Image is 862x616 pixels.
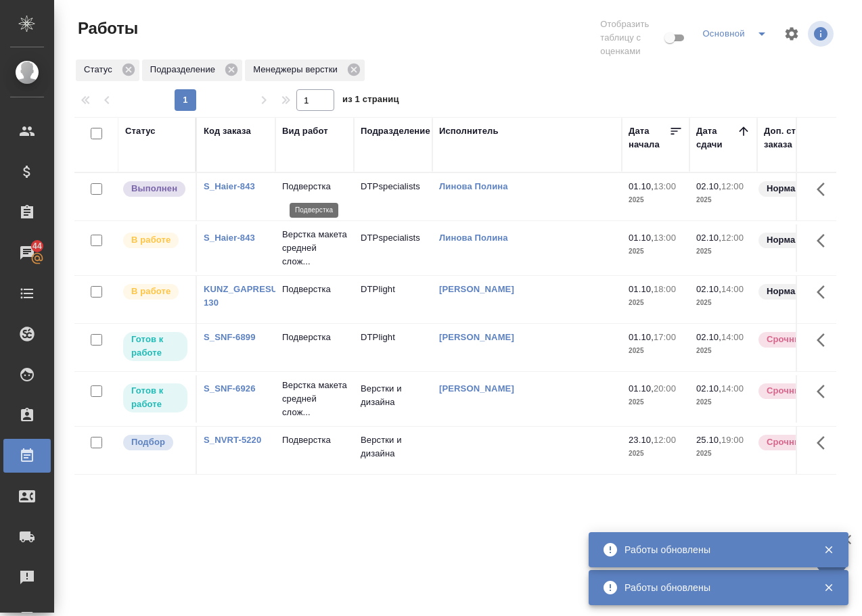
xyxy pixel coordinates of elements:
p: 01.10, [629,284,654,294]
div: Работы обновлены [625,543,803,556]
p: 01.10, [629,332,654,342]
p: 2025 [696,396,750,409]
p: Нормальный [767,285,825,298]
p: 2025 [629,296,683,310]
a: S_Haier-843 [204,233,255,243]
div: Доп. статус заказа [764,124,835,151]
div: Менеджеры верстки [245,60,365,81]
p: Выполнен [131,182,177,195]
p: 2025 [696,193,750,207]
p: 01.10, [629,383,654,394]
p: 17:00 [654,332,676,342]
p: Верстка макета средней слож... [282,379,347,419]
div: Вид работ [282,124,328,138]
p: Нормальный [767,182,825,195]
p: Менеджеры верстки [253,63,342,76]
a: [PERSON_NAME] [439,383,514,394]
p: Подверстка [282,433,347,447]
button: Закрыть [815,582,842,594]
div: Исполнитель может приступить к работе [122,331,189,362]
a: 44 [3,236,51,270]
td: DTPspecialists [354,224,432,272]
a: S_Haier-843 [204,181,255,191]
p: Подверстка [282,283,347,296]
td: DTPlight [354,276,432,323]
p: Статус [84,63,117,76]
p: 23.10, [629,435,654,445]
a: KUNZ_GAPRESURS-130 [204,284,293,308]
div: Исполнитель выполняет работу [122,231,189,250]
a: Линова Полина [439,181,508,191]
td: Верстки и дизайна [354,375,432,423]
p: 13:00 [654,181,676,191]
p: 19:00 [721,435,744,445]
p: Нормальный [767,233,825,247]
p: 02.10, [696,233,721,243]
p: 2025 [696,447,750,460]
p: Срочный [767,384,807,398]
p: Срочный [767,435,807,449]
p: 2025 [696,344,750,358]
a: S_SNF-6926 [204,383,256,394]
span: Работы [74,18,138,39]
div: Исполнитель может приступить к работе [122,382,189,414]
p: Срочный [767,333,807,346]
p: 01.10, [629,233,654,243]
div: split button [699,23,775,45]
div: Подразделение [361,124,430,138]
p: Готов к работе [131,384,179,411]
p: 02.10, [696,332,721,342]
p: 2025 [629,447,683,460]
p: 12:00 [721,233,744,243]
div: Дата сдачи [696,124,737,151]
p: Верстка макета средней слож... [282,228,347,268]
p: 2025 [629,245,683,258]
button: Здесь прячутся важные кнопки [809,224,841,257]
p: 13:00 [654,233,676,243]
p: 01.10, [629,181,654,191]
button: Здесь прячутся важные кнопки [809,276,841,308]
a: S_SNF-6899 [204,332,256,342]
span: Настроить таблицу [775,18,808,50]
p: 20:00 [654,383,676,394]
p: Подверстка [282,180,347,193]
a: S_NVRT-5220 [204,435,261,445]
p: 2025 [629,344,683,358]
p: В работе [131,233,171,247]
p: Подбор [131,435,165,449]
p: 02.10, [696,181,721,191]
p: 2025 [696,245,750,258]
p: 02.10, [696,284,721,294]
p: 02.10, [696,383,721,394]
a: Линова Полина [439,233,508,243]
button: Здесь прячутся важные кнопки [809,173,841,206]
p: 12:00 [654,435,676,445]
p: Подразделение [150,63,220,76]
button: Здесь прячутся важные кнопки [809,427,841,459]
p: 2025 [629,396,683,409]
div: Исполнитель завершил работу [122,180,189,198]
div: Работы обновлены [625,581,803,594]
p: 14:00 [721,383,744,394]
p: Подверстка [282,331,347,344]
a: [PERSON_NAME] [439,332,514,342]
p: Готов к работе [131,333,179,360]
p: 2025 [629,193,683,207]
a: [PERSON_NAME] [439,284,514,294]
div: Дата начала [629,124,669,151]
td: Верстки и дизайна [354,427,432,474]
td: DTPlight [354,324,432,371]
p: 14:00 [721,332,744,342]
div: Можно подбирать исполнителей [122,433,189,452]
td: DTPspecialists [354,173,432,220]
div: Код заказа [204,124,251,138]
p: 2025 [696,296,750,310]
button: Закрыть [815,544,842,556]
div: Исполнитель выполняет работу [122,283,189,301]
span: из 1 страниц [342,91,399,111]
p: 18:00 [654,284,676,294]
div: Статус [76,60,139,81]
span: 44 [24,239,50,253]
p: В работе [131,285,171,298]
button: Здесь прячутся важные кнопки [809,324,841,356]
